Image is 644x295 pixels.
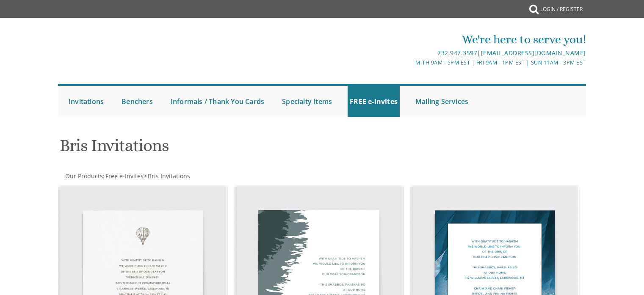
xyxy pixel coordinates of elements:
span: > [144,172,190,180]
span: Free e-Invites [105,172,144,180]
a: Free e-Invites [105,172,144,180]
a: 732.947.3597 [437,49,477,57]
span: Bris Invitations [148,172,190,180]
a: [EMAIL_ADDRESS][DOMAIN_NAME] [481,49,586,57]
a: Mailing Services [413,86,470,117]
a: Invitations [66,86,106,117]
div: : [58,172,322,180]
div: | [235,48,586,58]
a: Our Products [64,172,103,180]
h1: Bris Invitations [60,136,405,161]
div: We're here to serve you! [235,31,586,48]
a: Benchers [119,86,155,117]
a: Bris Invitations [147,172,190,180]
a: Specialty Items [280,86,334,117]
div: M-Th 9am - 5pm EST | Fri 9am - 1pm EST | Sun 11am - 3pm EST [235,58,586,67]
a: Informals / Thank You Cards [169,86,266,117]
a: FREE e-Invites [348,86,400,117]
